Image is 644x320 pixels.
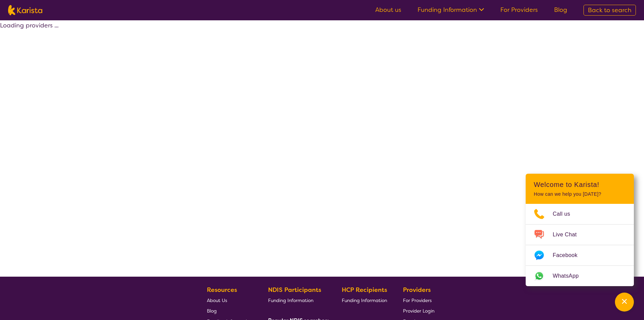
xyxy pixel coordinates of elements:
button: Channel Menu [615,293,634,312]
a: Funding Information [268,295,326,305]
a: For Providers [403,295,434,305]
b: Resources [207,286,237,294]
span: Call us [553,209,578,219]
b: NDIS Participants [268,286,321,294]
h2: Welcome to Karista! [534,180,626,189]
a: Provider Login [403,305,434,316]
a: About Us [207,295,252,305]
p: How can we help you [DATE]? [534,191,626,197]
span: Funding Information [268,297,313,303]
a: For Providers [500,6,538,14]
span: Live Chat [553,230,585,240]
b: HCP Recipients [342,286,387,294]
a: Blog [554,6,567,14]
span: Back to search [588,6,631,14]
ul: Choose channel [526,204,634,286]
span: Blog [207,308,217,314]
a: Back to search [583,5,636,16]
span: Provider Login [403,308,434,314]
div: Channel Menu [526,174,634,286]
b: Providers [403,286,431,294]
a: Blog [207,305,252,316]
span: Funding Information [342,297,387,303]
a: Funding Information [418,6,484,14]
span: WhatsApp [553,271,587,281]
a: About us [375,6,401,14]
a: Web link opens in a new tab. [526,266,634,286]
img: Karista logo [8,5,42,15]
span: Facebook [553,250,586,260]
span: About Us [207,297,227,303]
a: Funding Information [342,295,387,305]
span: For Providers [403,297,432,303]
